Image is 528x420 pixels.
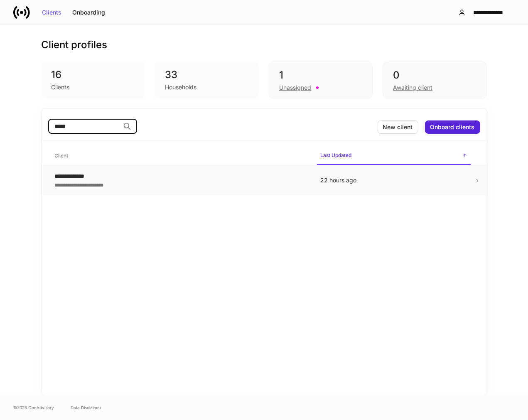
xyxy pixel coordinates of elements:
[279,84,311,92] div: Unassigned
[13,404,54,411] span: © 2025 OneAdvisory
[165,68,249,81] div: 33
[52,147,310,165] span: Client
[42,10,61,15] div: Clients
[279,69,362,82] div: 1
[52,83,70,91] div: Clients
[383,124,413,130] div: New client
[72,10,105,15] div: Onboarding
[165,83,196,91] div: Households
[269,61,373,99] div: 1Unassigned
[37,6,67,19] button: Clients
[425,120,480,134] button: Onboard clients
[55,152,69,160] h6: Client
[42,38,108,52] h3: Client profiles
[378,120,418,134] button: New client
[317,147,471,165] span: Last Updated
[393,69,476,82] div: 0
[67,6,111,19] button: Onboarding
[52,68,135,81] div: 16
[320,151,351,159] h6: Last Updated
[71,404,101,411] a: Data Disclaimer
[320,176,467,184] p: 22 hours ago
[430,124,475,130] div: Onboard clients
[393,84,432,92] div: Awaiting client
[383,61,486,99] div: 0Awaiting client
